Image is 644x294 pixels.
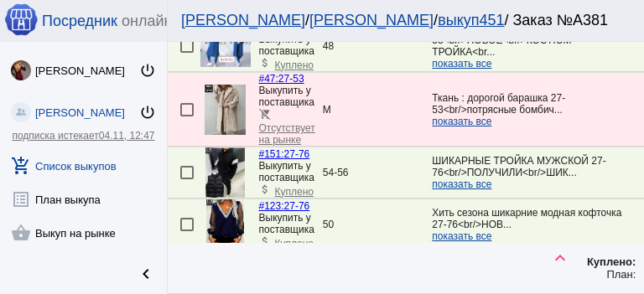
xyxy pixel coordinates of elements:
span: показать все [432,178,491,190]
app-description-cutted: КОСТЮМ ТРОЙКА 27-53<br/>НОВОЕ<br/>КОСТЮМ ТРОЙКА<br... [432,23,636,70]
span: Куплено [275,186,314,198]
mat-icon: chevron_left [136,264,156,284]
div: / / / Заказ №А381 [181,12,614,29]
mat-icon: keyboard_arrow_up [550,248,570,268]
span: Куплено [275,238,314,250]
a: [PERSON_NAME] [181,12,305,28]
mat-icon: attach_money [259,57,271,69]
a: #151:27-76 [259,148,310,160]
a: #47:27-53 [259,73,304,85]
span: Посредник [42,13,117,30]
mat-icon: power_settings_new [139,62,156,79]
div: [PERSON_NAME] [35,64,139,77]
mat-icon: add_shopping_cart [11,156,31,176]
app-description-cutted: ШИКАРНЫЕ ТРОЙКА МУЖСКОЙ 27-76<br/>ПОЛУЧИЛИ<br/>ШИК... [432,155,636,190]
span: показать все [432,58,491,70]
div: 54-56 [323,167,373,178]
span: #151: [259,148,284,160]
div: M [323,104,373,116]
div: Выкупить у поставщика [259,160,323,183]
div: Выкупить у поставщика [259,212,323,235]
div: Выкупить у поставщика [259,34,323,57]
span: онлайн [122,13,172,30]
img: community_200.png [11,102,31,122]
img: aB2_x8XXf57Ty8IWbsvzNeGrRJn8vaPsOnY-Q34BjB7a4RLtR3uVGwH-ZAwrxdbO-yHNffB_EMckAO4uXCFqCPiF.jpg [206,199,244,250]
img: Us366hoKqK-NMOXQnCUqWT8jKnoLdsXDjymfd7QSo0qyob4Qz4lAd0ilcq063hXKgvLwvBn7bEctIio48zPtkEp7.jpg [200,25,251,68]
a: подписка истекает04.11, 12:47 [12,130,154,142]
img: 4QRM0qcoNhnFrbPHdgNAjFH4hOtH6B_DuaNP6EVQwjJfvgG9aL3G9Fs8LMf2WufxJcCeV8BWnUnfaIartqnynr-P.jpg [205,147,245,198]
span: 04.11, 12:47 [99,130,155,142]
div: План: [432,268,636,281]
div: Выкупить у поставщика [259,85,323,108]
mat-icon: list_alt [11,189,31,209]
div: 50 [323,219,373,230]
img: fE3PEde6V3RUAZetNY-8O_XfbLR-8AJhtgAJJoOhONkyM_jKsss2D358kR5jxz3qI6JCoEo5MiTZaBm34CMIo9Yl.jpg [205,85,246,135]
span: Отсутствует на рынке [259,122,315,146]
span: показать все [432,230,491,242]
img: O4awEp9LpKGYEZBxOm6KLRXQrA0SojuAgygPtFCRogdHmNS3bfFw-bnmtcqyXLVtOmoJu9Rw.jpg [11,60,31,80]
mat-icon: remove_shopping_cart [259,108,271,120]
span: показать все [432,116,491,127]
a: #123:27-76 [259,200,310,212]
span: #47: [259,73,278,85]
app-description-cutted: Ткань : дорогой барашка 27-53<br/>потрясные бомбич... [432,92,636,127]
mat-icon: attach_money [259,183,271,195]
mat-icon: power_settings_new [139,104,156,121]
mat-icon: attach_money [259,235,271,247]
div: Куплено: [432,255,636,268]
a: [PERSON_NAME] [309,12,434,28]
app-description-cutted: Хить сезона шикарние модная кофточка 27-76<br/>НОВ... [432,207,636,242]
span: Куплено [275,59,314,71]
mat-icon: shopping_basket [11,223,31,243]
span: #123: [259,200,284,212]
div: 48 [323,40,373,52]
div: [PERSON_NAME] [35,106,139,119]
img: apple-icon-60x60.png [4,3,38,36]
a: выкуп451 [438,12,504,28]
